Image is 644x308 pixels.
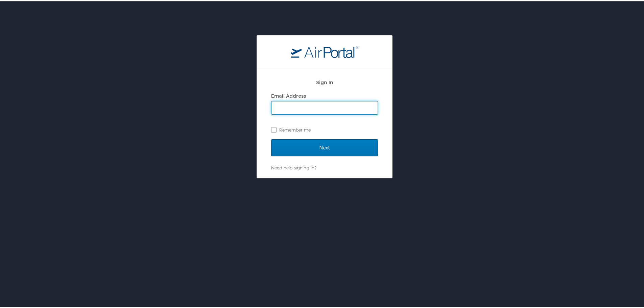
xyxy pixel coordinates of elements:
h2: Sign In [271,77,378,85]
img: logo [291,44,358,56]
input: Next [271,138,378,155]
label: Remember me [271,123,378,134]
a: Need help signing in? [271,164,316,169]
label: Email Address [271,92,306,97]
